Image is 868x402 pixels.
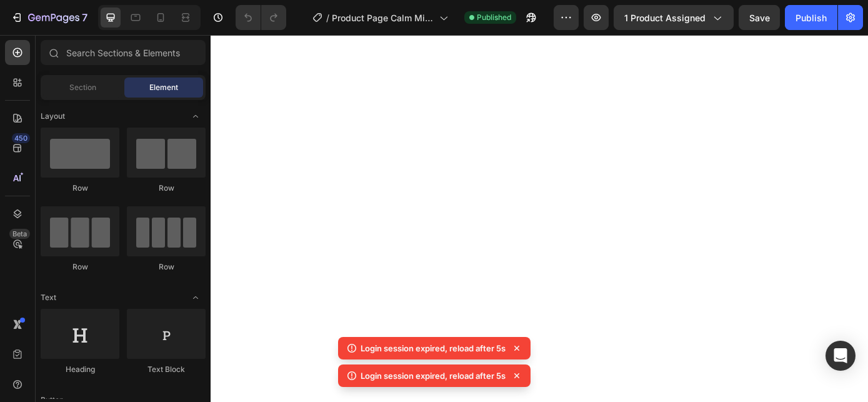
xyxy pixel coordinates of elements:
span: Element [149,82,178,93]
button: 7 [5,5,93,30]
p: 7 [82,10,87,25]
p: Login session expired, reload after 5s [361,342,506,354]
span: Section [69,82,96,93]
input: Search Sections & Elements [41,40,206,65]
div: Row [127,183,206,194]
span: / [326,11,329,24]
div: Beta [9,229,30,239]
span: Text [41,292,56,303]
span: 1 product assigned [624,11,706,24]
div: 450 [12,133,30,143]
div: Publish [796,11,827,24]
span: Layout [41,111,65,122]
div: Row [127,261,206,273]
span: Product Page Calm Mind [332,11,434,24]
button: Publish [785,5,837,30]
button: 1 product assigned [614,5,734,30]
div: Row [41,183,119,194]
span: Toggle open [186,106,206,126]
div: Text Block [127,364,206,375]
span: Save [749,13,770,23]
div: Undo/Redo [236,5,286,30]
span: Toggle open [186,288,206,308]
button: Save [739,5,780,30]
span: Published [477,12,511,23]
div: Heading [41,364,119,375]
p: Login session expired, reload after 5s [361,369,506,382]
div: Row [41,261,119,273]
div: Open Intercom Messenger [826,341,856,371]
